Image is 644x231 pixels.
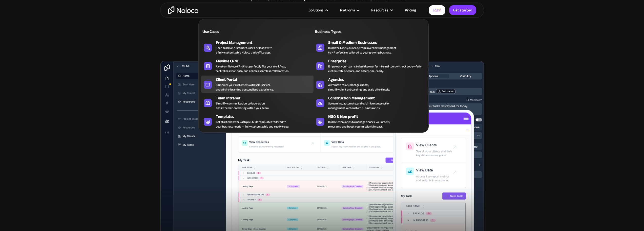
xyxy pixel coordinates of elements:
[216,64,289,73] div: A custom Noloco CRM that perfectly fits your workflow, centralizes your data, and enables seamles...
[216,95,316,101] div: Team Intranet
[201,57,314,74] a: Flexible CRMA custom Noloco CRM that perfectly fits your workflow,centralizes your data, and enab...
[216,83,274,92] div: Empower your customers with self-service and a fully-branded personalized experience.
[216,46,272,55] div: Keep track of customers, users, or leads with a fully customizable Noloco back office app.
[216,101,269,110] div: Simplify communication, collaboration, and information sharing within your team.
[449,5,476,15] a: Get started
[309,7,324,13] div: Solutions
[399,7,422,13] a: Pricing
[198,12,429,133] nav: Solutions
[365,7,399,13] div: Resources
[314,26,426,37] a: Business Types
[168,6,198,14] a: home
[201,76,314,93] a: Client PortalEmpower your customers with self-serviceand a fully-branded personalized experience.
[314,29,368,35] div: Business Types
[328,64,423,73] div: Empower your teams to build powerful internal tools without code—fully customizable, secure, and ...
[201,39,314,56] a: Project ManagementKeep track of customers, users, or leads witha fully customizable Noloco back o...
[216,114,316,120] div: Templates
[328,58,428,64] div: Enterprise
[314,94,426,111] a: Construction ManagementStreamline, automate, and optimize constructionmanagement with custom busi...
[216,58,316,64] div: Flexible CRM
[302,7,334,13] div: Solutions
[314,39,426,56] a: Small & Medium BusinessesBuild the tools you need, from inventory managementto HR software, tailo...
[314,57,426,74] a: EnterpriseEmpower your teams to build powerful internal tools without code—fully customizable, se...
[314,76,426,93] a: AgenciesAutomate tasks, manage clients,simplify client onboarding, and scale effortlessly.
[328,120,390,129] div: Build custom apps to manage donors, volunteers, programs, and boost your mission’s impact.
[201,29,255,35] div: Use Cases
[314,113,426,130] a: NGO & Non profitBuild custom apps to manage donors, volunteers,programs, and boost your mission’s...
[328,40,428,46] div: Small & Medium Businesses
[216,40,316,46] div: Project Management
[334,7,365,13] div: Platform
[328,83,390,92] div: Automate tasks, manage clients, simplify client onboarding, and scale effortlessly.
[328,46,396,55] div: Build the tools you need, from inventory management to HR software, tailored to your growing busi...
[328,101,390,110] div: Streamline, automate, and optimize construction management with custom business apps.
[328,114,428,120] div: NGO & Non profit
[429,5,445,15] a: Login
[216,120,289,129] div: Get started faster with pre-built templates tailored to your business needs — fully customizable ...
[328,77,428,83] div: Agencies
[340,7,355,13] div: Platform
[201,113,314,130] a: TemplatesGet started faster with pre-built templates tailored toyour business needs — fully custo...
[328,95,428,101] div: Construction Management
[201,26,314,37] a: Use Cases
[201,94,314,111] a: Team IntranetSimplify communication, collaboration,and information sharing within your team.
[216,77,316,83] div: Client Portal
[371,7,388,13] div: Resources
